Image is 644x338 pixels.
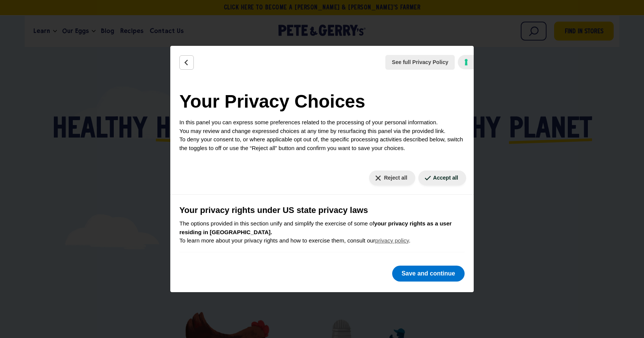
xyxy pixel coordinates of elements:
button: Accept all [418,171,466,185]
h3: Your privacy rights under US state privacy laws [179,204,465,216]
span: See full Privacy Policy [392,58,448,66]
a: privacy policy [375,237,409,244]
p: The options provided in this section unify and simplify the exercise of some of To learn more abo... [179,219,465,245]
button: See full Privacy Policy [385,55,455,70]
button: Save and continue [392,266,465,282]
a: iubenda - Cookie Policy and Cookie Compliance Management [458,55,474,69]
h2: Your Privacy Choices [179,88,465,115]
button: Reject all [369,171,415,185]
b: your privacy rights as a user residing in [GEOGRAPHIC_DATA]. [179,220,452,235]
button: Back [179,55,194,70]
p: In this panel you can express some preferences related to the processing of your personal informa... [179,118,465,152]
